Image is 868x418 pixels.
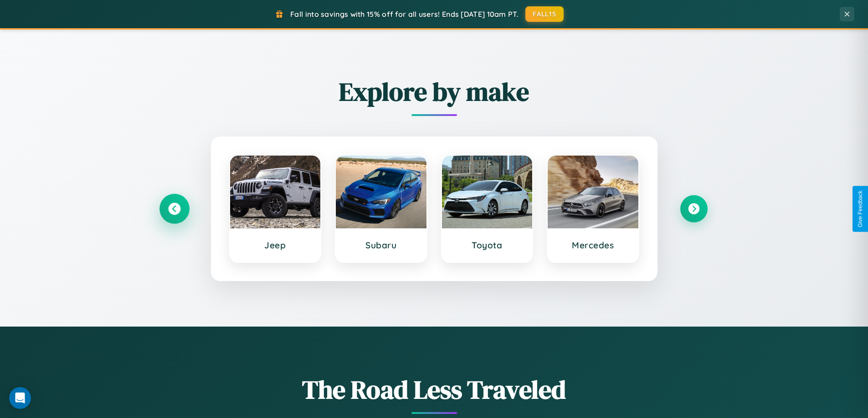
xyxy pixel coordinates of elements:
span: Fall into savings with 15% off for all users! Ends [DATE] 10am PT. [290,10,519,19]
h1: The Road Less Traveled [161,372,708,407]
h3: Mercedes [557,240,629,251]
h3: Toyota [451,240,524,251]
h3: Subaru [345,240,417,251]
div: Give Feedback [857,191,863,227]
button: FALL15 [525,6,564,22]
h2: Explore by make [161,74,708,109]
h3: Jeep [239,240,312,251]
div: Open Intercom Messenger [9,387,31,409]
